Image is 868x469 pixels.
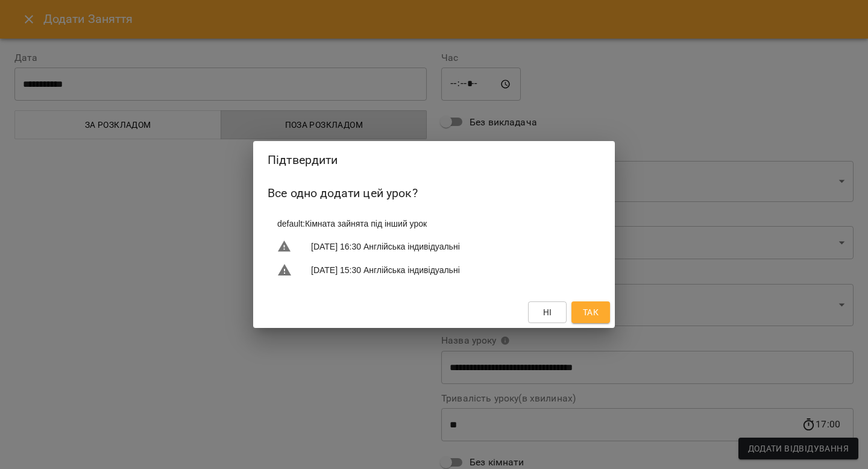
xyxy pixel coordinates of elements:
button: Ні [528,301,567,323]
span: Ні [543,305,552,319]
button: Так [571,301,610,323]
li: [DATE] 16:30 Англійська індивідуальні [268,234,600,259]
li: [DATE] 15:30 Англійська індивідуальні [268,258,600,282]
h6: Все одно додати цей урок? [268,184,600,203]
li: default : Кімната зайнята під інший урок [268,213,600,234]
h2: Підтвердити [268,151,600,169]
span: Так [583,305,599,319]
